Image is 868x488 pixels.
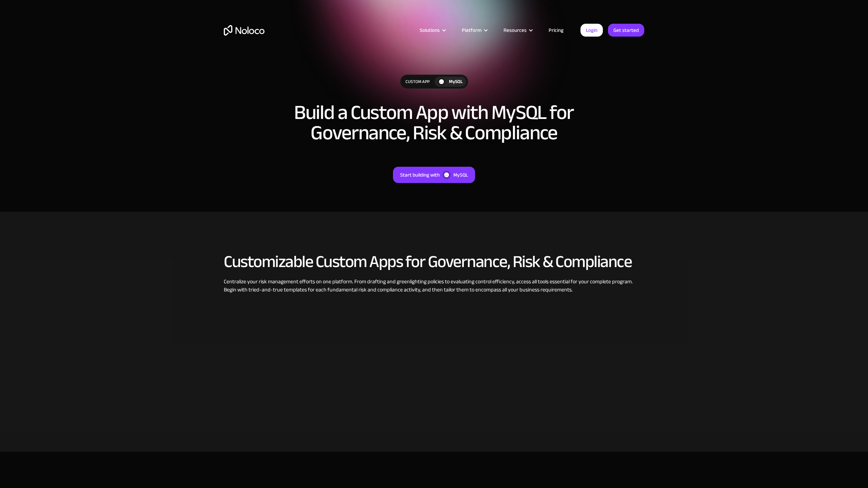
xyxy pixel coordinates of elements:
[608,24,644,37] a: Get started
[453,170,468,179] div: MySQL
[462,26,481,35] div: Platform
[453,26,495,35] div: Platform
[400,170,440,179] div: Start building with
[393,167,475,183] a: Start building withMySQL
[224,278,644,294] div: Centralize your risk management efforts on one platform. From drafting and greenlighting policies...
[224,252,644,271] h2: Customizable Custom Apps for Governance, Risk & Compliance
[420,26,440,35] div: Solutions
[411,26,453,35] div: Solutions
[449,78,463,85] div: MySQL
[580,24,603,37] a: Login
[495,26,540,35] div: Resources
[540,26,572,35] a: Pricing
[400,75,435,88] div: Custom App
[281,102,587,143] h1: Build a Custom App with MySQL for Governance, Risk & Compliance
[224,25,264,36] a: home
[504,26,527,35] div: Resources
